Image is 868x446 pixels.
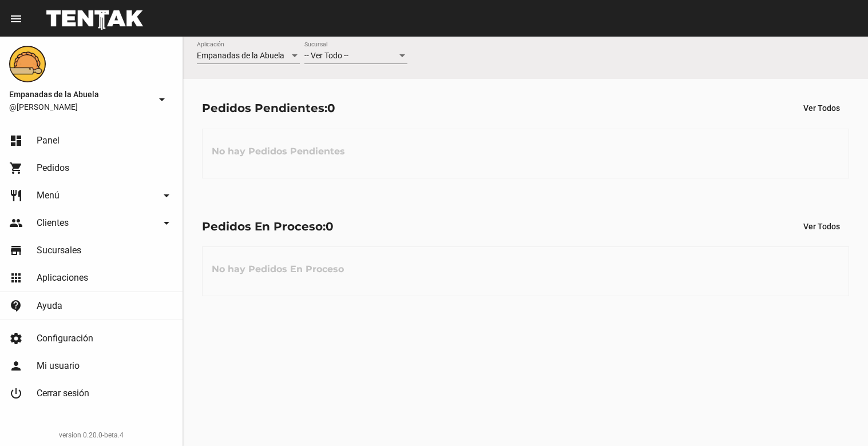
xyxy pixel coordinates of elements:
[9,134,23,148] mat-icon: dashboard
[9,161,23,175] mat-icon: shopping_cart
[803,222,840,231] span: Ver Todos
[794,98,849,118] button: Ver Todos
[9,101,150,113] span: @[PERSON_NAME]
[326,220,334,233] span: 0
[37,190,60,201] span: Menú
[9,429,173,441] div: version 0.20.0-beta.4
[155,93,169,106] mat-icon: arrow_drop_down
[37,360,80,372] span: Mi usuario
[202,99,335,117] div: Pedidos Pendientes:
[203,134,354,169] h3: No hay Pedidos Pendientes
[9,332,23,345] mat-icon: settings
[160,189,173,202] mat-icon: arrow_drop_down
[9,359,23,373] mat-icon: person
[203,252,353,286] h3: No hay Pedidos En Proceso
[803,103,840,113] span: Ver Todos
[327,101,335,115] span: 0
[9,299,23,313] mat-icon: contact_support
[37,300,62,312] span: Ayuda
[37,162,69,174] span: Pedidos
[160,216,173,230] mat-icon: arrow_drop_down
[37,388,89,399] span: Cerrar sesión
[37,272,88,284] span: Aplicaciones
[37,333,93,344] span: Configuración
[37,217,69,229] span: Clientes
[9,387,23,400] mat-icon: power_settings_new
[9,87,150,101] span: Empanadas de la Abuela
[197,51,284,60] span: Empanadas de la Abuela
[9,244,23,257] mat-icon: store
[9,271,23,285] mat-icon: apps
[304,51,348,60] span: -- Ver Todo --
[9,189,23,202] mat-icon: restaurant
[9,46,46,82] img: f0136945-ed32-4f7c-91e3-a375bc4bb2c5.png
[9,216,23,230] mat-icon: people
[202,217,334,236] div: Pedidos En Proceso:
[37,135,60,146] span: Panel
[794,216,849,237] button: Ver Todos
[37,245,81,256] span: Sucursales
[9,12,23,26] mat-icon: menu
